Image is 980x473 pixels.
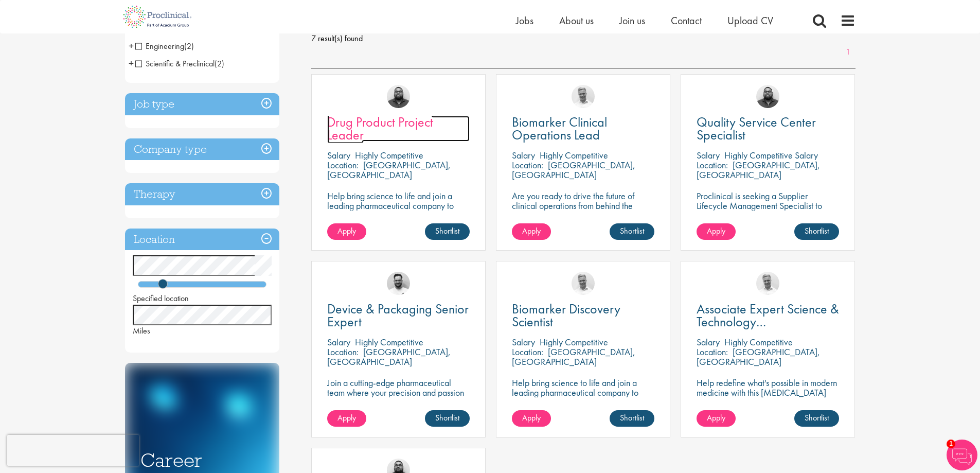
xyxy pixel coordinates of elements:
[697,346,820,367] p: [GEOGRAPHIC_DATA], [GEOGRAPHIC_DATA]
[610,223,654,240] a: Shortlist
[215,58,224,69] span: (2)
[697,300,839,343] span: Associate Expert Science & Technology ([MEDICAL_DATA])
[327,300,469,330] span: Device & Packaging Senior Expert
[327,113,433,144] span: Drug Product Project Leader
[7,435,139,466] iframe: reCAPTCHA
[327,159,359,171] span: Location:
[327,159,451,181] p: [GEOGRAPHIC_DATA], [GEOGRAPHIC_DATA]
[425,223,470,240] a: Shortlist
[135,41,184,51] span: Engineering
[512,346,543,358] span: Location:
[133,325,150,336] span: Miles
[727,14,773,27] span: Upload CV
[355,336,423,348] p: Highly Competitive
[129,38,134,54] span: +
[327,346,451,367] p: [GEOGRAPHIC_DATA], [GEOGRAPHIC_DATA]
[135,58,215,69] span: Scientific & Preclinical
[619,14,645,27] span: Join us
[724,336,793,348] p: Highly Competitive
[707,412,725,423] span: Apply
[512,113,607,144] span: Biomarker Clinical Operations Lead
[572,272,595,295] img: Joshua Bye
[559,14,594,27] a: About us
[512,410,551,427] a: Apply
[697,346,728,358] span: Location:
[512,116,654,142] a: Biomarker Clinical Operations Lead
[841,46,856,58] a: 1
[522,225,541,236] span: Apply
[135,41,194,51] span: Engineering
[540,149,608,161] p: Highly Competitive
[512,223,551,240] a: Apply
[540,336,608,348] p: Highly Competitive
[697,378,839,407] p: Help redefine what's possible in modern medicine with this [MEDICAL_DATA] Associate Expert Scienc...
[327,303,470,328] a: Device & Packaging Senior Expert
[947,440,977,470] img: Chatbot
[512,303,654,328] a: Biomarker Discovery Scientist
[337,225,356,236] span: Apply
[697,159,820,181] p: [GEOGRAPHIC_DATA], [GEOGRAPHIC_DATA]
[572,85,595,108] img: Joshua Bye
[724,149,818,161] p: Highly Competitive Salary
[125,138,279,161] h3: Company type
[512,159,543,171] span: Location:
[697,410,736,427] a: Apply
[184,41,194,51] span: (2)
[327,223,366,240] a: Apply
[610,410,654,427] a: Shortlist
[794,223,839,240] a: Shortlist
[756,85,779,108] img: Ashley Bennett
[671,14,702,27] a: Contact
[522,412,541,423] span: Apply
[125,229,279,251] h3: Location
[512,159,635,181] p: [GEOGRAPHIC_DATA], [GEOGRAPHIC_DATA]
[125,183,279,205] h3: Therapy
[697,223,736,240] a: Apply
[707,225,725,236] span: Apply
[512,378,654,427] p: Help bring science to life and join a leading pharmaceutical company to play a key role in delive...
[512,336,535,348] span: Salary
[327,149,350,161] span: Salary
[697,159,728,171] span: Location:
[135,58,224,69] span: Scientific & Preclinical
[125,93,279,115] h3: Job type
[327,378,470,417] p: Join a cutting-edge pharmaceutical team where your precision and passion for quality will help sh...
[311,31,856,46] span: 7 result(s) found
[516,14,533,27] a: Jobs
[133,293,189,304] span: Specified location
[327,410,366,427] a: Apply
[327,191,470,240] p: Help bring science to life and join a leading pharmaceutical company to play a key role in delive...
[327,336,350,348] span: Salary
[355,149,423,161] p: Highly Competitive
[512,191,654,240] p: Are you ready to drive the future of clinical operations from behind the scenes? Looking to be in...
[697,149,720,161] span: Salary
[387,85,410,108] img: Ashley Bennett
[327,346,359,358] span: Location:
[697,113,816,144] span: Quality Service Center Specialist
[794,410,839,427] a: Shortlist
[512,149,535,161] span: Salary
[947,440,955,448] span: 1
[129,56,134,71] span: +
[697,303,839,328] a: Associate Expert Science & Technology ([MEDICAL_DATA])
[327,116,470,142] a: Drug Product Project Leader
[756,272,779,295] img: Joshua Bye
[697,191,839,240] p: Proclinical is seeking a Supplier Lifecycle Management Specialist to support global vendor change...
[337,412,356,423] span: Apply
[512,346,635,367] p: [GEOGRAPHIC_DATA], [GEOGRAPHIC_DATA]
[697,116,839,142] a: Quality Service Center Specialist
[387,272,410,295] img: Emile De Beer
[512,300,620,330] span: Biomarker Discovery Scientist
[425,410,470,427] a: Shortlist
